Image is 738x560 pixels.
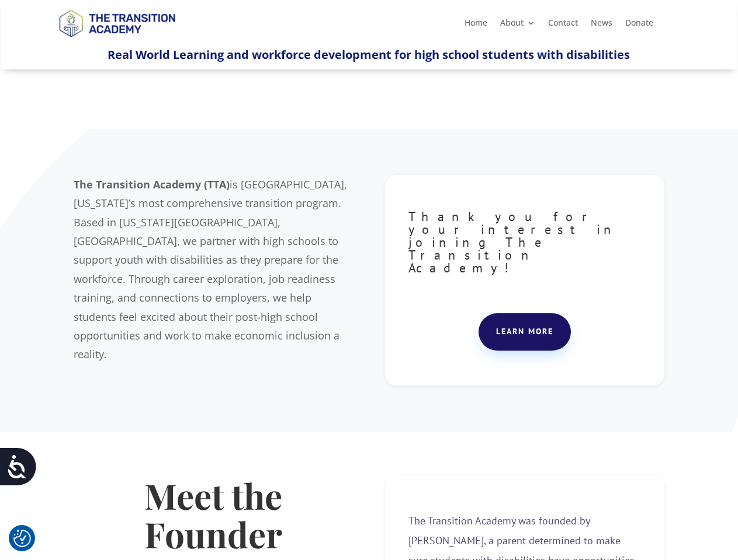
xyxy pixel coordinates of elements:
[500,19,535,32] a: About
[548,19,578,32] a: Contact
[625,19,653,32] a: Donate
[13,530,31,547] img: Revisit consent button
[591,19,612,32] a: News
[54,2,180,44] img: TTA Brand_TTA Primary Logo_Horizontal_Light BG
[479,313,571,351] a: Learn more
[13,530,31,547] button: Cookie Settings
[144,472,282,557] strong: Meet the Founder
[54,35,180,46] a: Logo-Noticias
[74,177,230,191] b: The Transition Academy (TTA)
[108,47,630,62] span: Real World Learning and workforce development for high school students with disabilities
[408,208,620,276] span: Thank you for your interest in joining The Transition Academy!
[465,19,487,32] a: Home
